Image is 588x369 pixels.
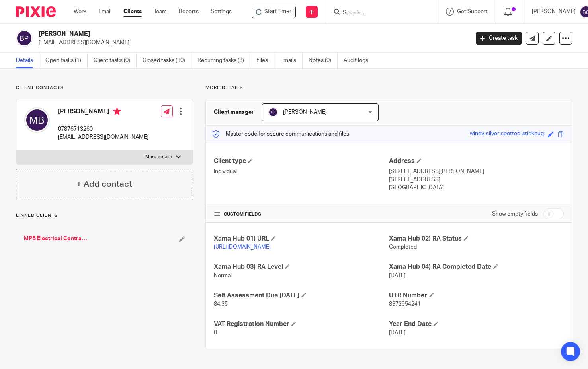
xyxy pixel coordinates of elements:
[214,301,228,307] span: 84.35
[214,157,389,165] h4: Client type
[389,167,564,175] p: [STREET_ADDRESS][PERSON_NAME]
[16,30,33,47] img: svg%3E
[214,235,389,243] h4: Xama Hub 01) URL
[476,32,522,45] a: Create task
[389,330,406,336] span: [DATE]
[205,85,572,91] p: More details
[389,301,421,307] span: 8372954241
[211,8,232,16] a: Settings
[389,273,406,278] span: [DATE]
[256,53,274,68] a: Files
[179,8,199,16] a: Reports
[214,330,217,336] span: 0
[45,53,88,68] a: Open tasks (1)
[214,263,389,271] h4: Xama Hub 03) RA Level
[39,30,379,38] h2: [PERSON_NAME]
[268,107,278,117] img: svg%3E
[145,154,172,160] p: More details
[94,53,137,68] a: Client tasks (0)
[389,320,564,328] h4: Year End Date
[154,8,167,16] a: Team
[389,291,564,300] h4: UTR Number
[214,291,389,300] h4: Self Assessment Due [DATE]
[389,235,564,243] h4: Xama Hub 02) RA Status
[214,320,389,328] h4: VAT Registration Number
[197,53,250,68] a: Recurring tasks (3)
[76,178,132,190] h4: + Add contact
[389,263,564,271] h4: Xama Hub 04) RA Completed Date
[389,184,564,192] p: [GEOGRAPHIC_DATA]
[16,53,39,68] a: Details
[16,6,56,17] img: Pixie
[24,107,50,133] img: svg%3E
[283,109,327,115] span: [PERSON_NAME]
[24,235,88,243] a: MPB Electrical Contractors Ltd
[492,210,538,218] label: Show empty fields
[309,53,338,68] a: Notes (0)
[58,107,148,117] h4: [PERSON_NAME]
[470,130,544,139] div: windy-silver-spotted-stickbug
[214,273,232,278] span: Normal
[58,125,148,133] p: 07876713260
[457,9,488,14] span: Get Support
[58,133,148,141] p: [EMAIL_ADDRESS][DOMAIN_NAME]
[113,107,121,115] i: Primary
[212,130,349,138] p: Master code for secure communications and files
[123,8,142,16] a: Clients
[214,211,389,218] h4: CUSTOM FIELDS
[532,8,576,16] p: [PERSON_NAME]
[214,167,389,175] p: Individual
[264,8,291,16] span: Start timer
[214,108,254,116] h3: Client manager
[344,53,374,68] a: Audit logs
[98,8,111,16] a: Email
[252,6,296,18] div: Beckett, Mark Patrick
[389,176,564,184] p: [STREET_ADDRESS]
[16,212,193,219] p: Linked clients
[143,53,191,68] a: Closed tasks (10)
[389,244,417,250] span: Completed
[342,10,414,17] input: Search
[280,53,303,68] a: Emails
[389,157,564,165] h4: Address
[214,244,271,250] a: [URL][DOMAIN_NAME]
[39,39,464,47] p: [EMAIL_ADDRESS][DOMAIN_NAME]
[16,85,193,91] p: Client contacts
[74,8,86,16] a: Work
